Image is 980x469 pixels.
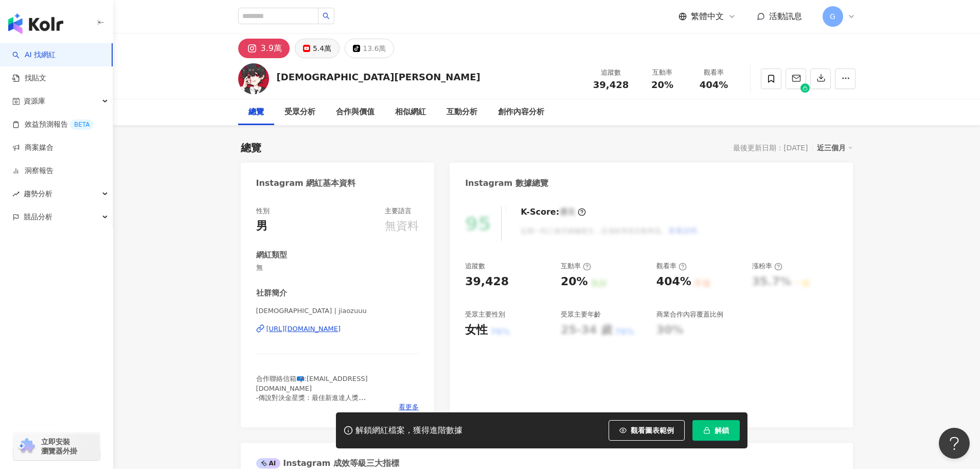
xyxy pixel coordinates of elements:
a: chrome extension立即安裝 瀏覽器外掛 [13,432,100,460]
span: 繁體中文 [691,11,724,22]
div: K-Score : [521,206,586,218]
span: 39,428 [593,79,629,90]
span: 解鎖 [715,426,729,435]
span: 404% [700,80,728,90]
span: 資源庫 [24,90,45,113]
div: 觀看率 [694,67,734,78]
div: 追蹤數 [465,262,485,271]
div: 互動率 [643,67,682,78]
div: Instagram 網紅基本資料 [256,178,356,189]
div: 總覽 [241,141,261,155]
div: 網紅類型 [256,250,287,260]
div: 20% [561,274,588,290]
a: 效益預測報告BETA [12,119,94,130]
div: 商業合作內容覆蓋比例 [656,310,723,319]
div: [URL][DOMAIN_NAME] [266,324,341,334]
a: 洞察報告 [12,166,54,176]
div: 解鎖網紅檔案，獲得進階數據 [355,425,462,436]
img: logo [8,13,63,34]
span: 20% [651,80,673,90]
button: 13.6萬 [345,39,394,58]
div: Instagram 數據總覽 [465,178,548,189]
div: 觀看率 [656,262,687,271]
span: G [830,11,835,22]
a: 找貼文 [12,73,46,83]
div: 相似網紅 [395,106,426,118]
span: 趨勢分析 [24,182,52,205]
div: 女性 [465,322,488,338]
div: AI [256,458,281,468]
div: 總覽 [248,106,264,118]
div: 合作與價值 [336,106,375,118]
span: 看更多 [399,403,419,412]
div: 漲粉率 [752,262,782,271]
div: 無資料 [385,218,419,234]
span: rise [12,190,20,198]
span: 競品分析 [24,205,52,229]
div: 互動分析 [447,106,477,118]
div: 男 [256,218,268,234]
div: 受眾主要年齡 [561,310,601,319]
div: 社群簡介 [256,288,287,299]
div: Instagram 成效等級三大指標 [256,458,399,469]
div: 13.6萬 [363,41,386,56]
span: 無 [256,263,419,272]
span: 立即安裝 瀏覽器外掛 [41,437,77,456]
img: KOL Avatar [238,63,269,94]
div: 3.9萬 [261,41,282,56]
div: 受眾主要性別 [465,310,505,319]
div: 受眾分析 [284,106,315,118]
span: 合作聯絡信箱📪:[EMAIL_ADDRESS][DOMAIN_NAME] -傳說對決金星獎：最佳新進達人獎 - 👑Youtube:Jiaozu教主 🎵TikTok抖音:jiaozu_ [256,375,368,429]
button: 解鎖 [692,420,740,441]
div: 404% [656,274,691,290]
div: 互動率 [561,262,591,271]
a: searchAI 找網紅 [12,50,56,60]
a: [URL][DOMAIN_NAME] [256,324,419,334]
span: search [323,12,330,20]
div: 追蹤數 [592,67,631,78]
div: 最後更新日期：[DATE] [733,144,808,152]
div: [DEMOGRAPHIC_DATA][PERSON_NAME] [277,71,480,83]
span: 活動訊息 [769,11,802,21]
button: 觀看圖表範例 [609,420,685,441]
a: 商案媒合 [12,143,54,153]
div: 主要語言 [385,206,412,216]
span: 觀看圖表範例 [631,426,674,435]
img: chrome extension [16,438,37,455]
span: [DEMOGRAPHIC_DATA] | jiaozuuu [256,306,419,316]
div: 近三個月 [817,141,853,154]
div: 39,428 [465,274,509,290]
button: 3.9萬 [238,39,290,58]
div: 性別 [256,206,270,216]
div: 5.4萬 [313,41,331,56]
button: 5.4萬 [295,39,340,58]
div: 創作內容分析 [498,106,544,118]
